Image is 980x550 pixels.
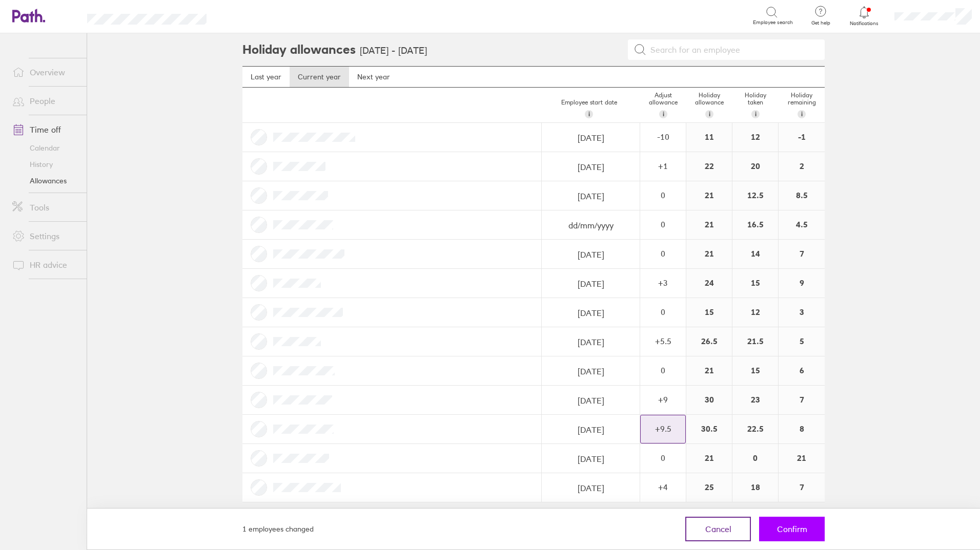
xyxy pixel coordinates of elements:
a: Next year [349,67,398,87]
div: 0 [641,453,685,462]
div: 0 [641,249,685,258]
div: Holiday allowance [686,88,732,122]
span: Confirm [777,524,807,534]
button: Cancel [685,517,751,541]
div: 12 [732,123,778,152]
div: 4.5 [779,210,825,239]
div: 12 [732,298,778,327]
input: dd/mm/yyyy [542,211,639,240]
div: Holiday remaining [779,88,825,122]
div: 23 [732,386,778,414]
div: 21 [686,210,732,239]
div: 21 [686,181,732,210]
div: 22.5 [732,415,778,443]
span: Get help [804,20,838,26]
div: 3 [779,298,825,327]
a: Calendar [4,140,87,156]
a: Current year [290,67,349,87]
input: dd/mm/yyyy [542,386,639,415]
input: dd/mm/yyyy [542,445,639,473]
div: 11 [686,123,732,152]
a: Overview [4,62,87,82]
a: History [4,156,87,173]
div: 0 [641,220,685,229]
div: 7 [779,386,825,414]
div: 9 [779,269,825,298]
div: 2 [779,152,825,181]
a: Notifications [848,5,881,27]
div: 21 [686,356,732,385]
div: 24 [686,269,732,298]
span: Notifications [848,20,881,27]
span: i [801,110,803,118]
div: 21 [779,444,825,473]
div: 1 employees changed [242,523,314,535]
input: dd/mm/yyyy [542,328,639,356]
div: 7 [779,473,825,502]
input: dd/mm/yyyy [542,269,639,298]
div: 6 [779,356,825,385]
div: + 9 [641,395,685,404]
a: Settings [4,226,87,246]
div: 14 [732,240,778,268]
div: 12.5 [732,181,778,210]
span: i [588,110,590,118]
div: 0 [641,366,685,375]
input: dd/mm/yyyy [542,415,639,444]
div: 21 [686,444,732,473]
span: Employee search [753,19,793,26]
div: + 3 [641,278,685,287]
input: dd/mm/yyyy [542,182,639,210]
div: Employee start date [538,95,640,122]
div: 0 [641,307,685,316]
a: HR advice [4,255,87,275]
div: + 5.5 [641,336,685,346]
a: Tools [4,197,87,218]
div: + 4 [641,482,685,492]
a: Last year [242,67,290,87]
input: dd/mm/yyyy [542,123,639,152]
button: Confirm [759,517,825,541]
a: People [4,91,87,111]
div: + 9.5 [641,424,685,433]
div: Search [234,11,260,20]
div: 26.5 [686,327,732,356]
div: 0 [732,444,778,473]
div: 25 [686,473,732,502]
input: dd/mm/yyyy [542,474,639,502]
div: 18 [732,473,778,502]
div: 22 [686,152,732,181]
div: 16.5 [732,210,778,239]
span: i [755,110,757,118]
h2: Holiday allowances [242,33,356,66]
input: dd/mm/yyyy [542,240,639,269]
div: 5 [779,327,825,356]
div: -1 [779,123,825,152]
div: 15 [732,356,778,385]
div: 21.5 [732,327,778,356]
div: 8 [779,415,825,443]
input: dd/mm/yyyy [542,357,639,386]
div: Holiday taken [732,88,779,122]
div: 15 [732,269,778,298]
div: 30 [686,386,732,414]
div: Adjust allowance [640,88,686,122]
span: i [663,110,664,118]
div: 0 [641,191,685,200]
a: Time off [4,119,87,140]
input: Search for an employee [646,40,819,59]
div: 8.5 [779,181,825,210]
div: 30.5 [686,415,732,443]
span: Cancel [705,524,731,534]
a: Allowances [4,173,87,189]
div: -10 [641,132,685,141]
div: 20 [732,152,778,181]
h3: [DATE] - [DATE] [360,46,427,56]
div: 7 [779,240,825,268]
span: i [709,110,710,118]
div: 15 [686,298,732,327]
input: dd/mm/yyyy [542,299,639,327]
div: + 1 [641,161,685,171]
div: 21 [686,240,732,268]
input: dd/mm/yyyy [542,153,639,181]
